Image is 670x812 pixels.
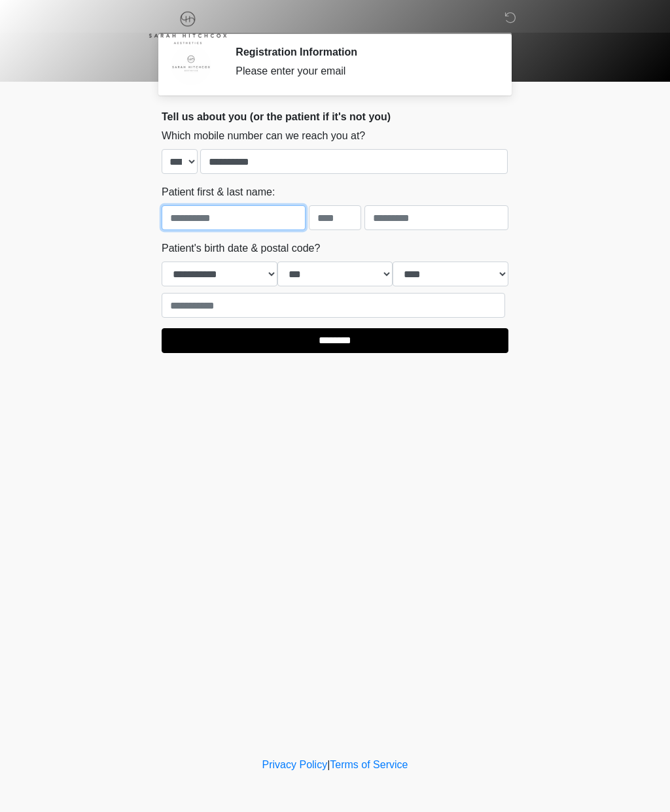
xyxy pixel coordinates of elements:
[162,110,508,123] h2: Tell us about you (or the patient if it's not you)
[149,10,227,44] img: Sarah Hitchcox Aesthetics Logo
[162,128,365,144] label: Which mobile number can we reach you at?
[327,759,330,770] a: |
[162,184,275,200] label: Patient first & last name:
[262,759,328,770] a: Privacy Policy
[162,241,320,256] label: Patient's birth date & postal code?
[171,46,211,85] img: Agent Avatar
[330,759,408,770] a: Terms of Service
[236,63,489,79] div: Please enter your email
